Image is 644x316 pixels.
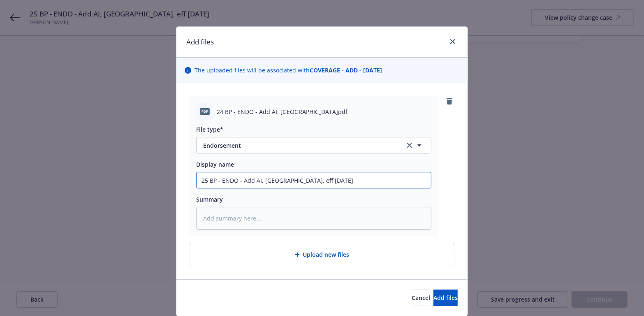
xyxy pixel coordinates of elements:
[196,160,234,168] span: Display name
[448,37,458,46] a: close
[310,66,382,74] strong: COVERAGE - ADD - [DATE]
[197,172,431,188] input: Add display name here...
[190,243,454,266] div: Upload new files
[196,137,431,153] button: Endorsementclear selection
[195,66,382,74] span: The uploaded files will be associated with
[217,107,347,116] span: 24 BP - ENDO - Add AI, [GEOGRAPHIC_DATA]pdf
[303,250,350,259] span: Upload new files
[412,294,430,302] span: Cancel
[405,140,415,150] a: clear selection
[196,125,223,133] span: File type*
[433,290,458,306] button: Add files
[196,195,223,203] span: Summary
[200,108,210,114] span: pdf
[445,96,454,106] a: remove
[412,290,430,306] button: Cancel
[186,37,214,47] h1: Add files
[203,141,394,150] span: Endorsement
[433,294,458,302] span: Add files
